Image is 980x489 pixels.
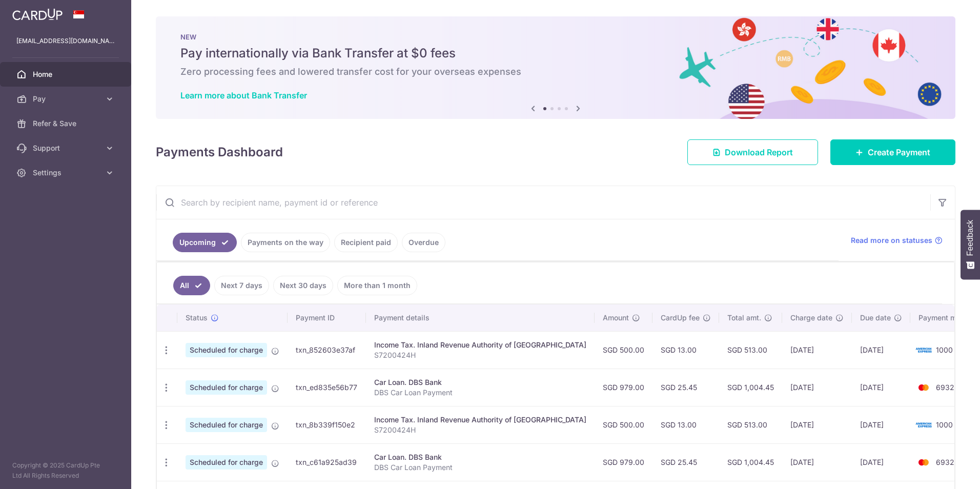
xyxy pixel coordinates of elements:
td: SGD 25.45 [652,369,719,406]
span: Feedback [966,220,975,256]
a: Read more on statuses [851,235,943,246]
div: Income Tax. Inland Revenue Authority of [GEOGRAPHIC_DATA] [374,340,586,350]
h5: Pay internationally via Bank Transfer at $0 fees [180,45,931,62]
a: All [173,276,210,295]
td: [DATE] [782,406,852,443]
span: CardUp fee [661,313,700,323]
h4: Payments Dashboard [156,143,283,161]
img: Bank Card [913,344,934,356]
td: SGD 513.00 [719,406,782,443]
td: txn_c61a925ad39 [288,443,366,481]
span: 6932 [936,458,954,466]
td: txn_8b339f150e2 [288,406,366,443]
span: Scheduled for charge [186,455,267,470]
span: Home [33,69,100,79]
td: [DATE] [852,331,910,369]
span: 1000 [936,345,953,354]
td: txn_852603e37af [288,331,366,369]
span: Due date [860,313,891,323]
a: Learn more about Bank Transfer [180,90,307,100]
td: [DATE] [852,406,910,443]
span: Status [186,313,208,323]
th: Payment details [366,304,595,331]
td: SGD 13.00 [652,406,719,443]
p: DBS Car Loan Payment [374,388,586,398]
span: Amount [603,313,629,323]
div: Car Loan. DBS Bank [374,377,586,388]
div: Car Loan. DBS Bank [374,452,586,462]
a: More than 1 month [337,276,417,295]
img: CardUp [12,8,63,21]
button: Feedback - Show survey [961,210,980,279]
span: Total amt. [727,313,761,323]
td: txn_ed835e56b77 [288,369,366,406]
img: Bank Card [913,419,934,431]
a: Next 30 days [273,276,333,295]
span: Refer & Save [33,118,100,129]
td: SGD 513.00 [719,331,782,369]
th: Payment ID [288,304,366,331]
td: SGD 500.00 [595,406,652,443]
p: NEW [180,33,931,41]
div: Income Tax. Inland Revenue Authority of [GEOGRAPHIC_DATA] [374,415,586,425]
span: Charge date [790,313,832,323]
span: 6932 [936,383,954,392]
p: DBS Car Loan Payment [374,462,586,473]
a: Overdue [402,233,445,252]
img: Bank transfer banner [156,16,955,119]
td: [DATE] [852,369,910,406]
span: Download Report [725,146,793,158]
td: [DATE] [782,331,852,369]
a: Upcoming [173,233,237,252]
td: SGD 1,004.45 [719,443,782,481]
a: Download Report [687,139,818,165]
span: Create Payment [868,146,930,158]
a: Next 7 days [214,276,269,295]
td: SGD 25.45 [652,443,719,481]
img: Bank Card [913,456,934,468]
span: Scheduled for charge [186,418,267,432]
span: Scheduled for charge [186,380,267,395]
td: SGD 500.00 [595,331,652,369]
a: Recipient paid [334,233,398,252]
p: S7200424H [374,350,586,360]
p: [EMAIL_ADDRESS][DOMAIN_NAME] [16,36,115,46]
a: Payments on the way [241,233,330,252]
td: [DATE] [782,369,852,406]
span: Support [33,143,100,153]
h6: Zero processing fees and lowered transfer cost for your overseas expenses [180,66,931,78]
span: 1000 [936,420,953,429]
span: Settings [33,168,100,178]
td: SGD 1,004.45 [719,369,782,406]
td: SGD 979.00 [595,443,652,481]
td: SGD 13.00 [652,331,719,369]
td: [DATE] [852,443,910,481]
span: Scheduled for charge [186,343,267,357]
a: Create Payment [830,139,955,165]
p: S7200424H [374,425,586,435]
td: [DATE] [782,443,852,481]
td: SGD 979.00 [595,369,652,406]
img: Bank Card [913,381,934,394]
span: Pay [33,94,100,104]
span: Read more on statuses [851,235,932,246]
input: Search by recipient name, payment id or reference [156,186,930,219]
